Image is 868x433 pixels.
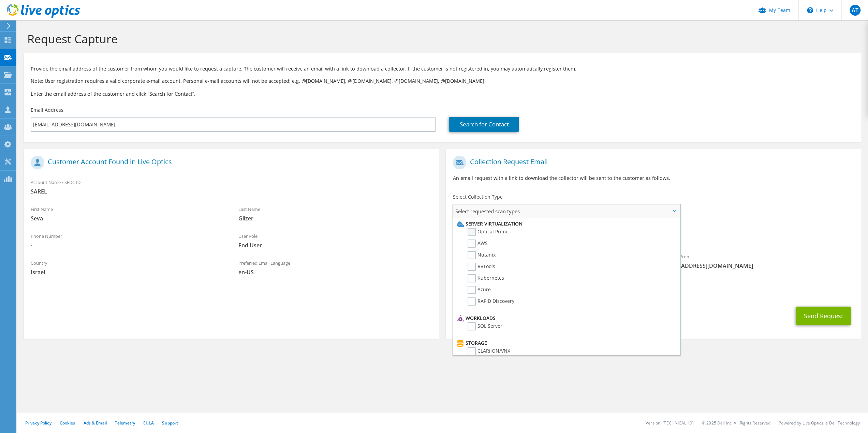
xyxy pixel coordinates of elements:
span: Seva [31,215,225,222]
label: Azure [468,286,491,294]
div: First Name [24,202,232,226]
a: EULA [143,420,154,426]
div: User Role [232,229,439,252]
span: Glizer [238,215,432,222]
span: AT [850,5,860,16]
label: CLARiiON/VNX [468,347,510,355]
label: AWS [468,239,488,248]
span: [EMAIL_ADDRESS][DOMAIN_NAME] [660,262,854,269]
span: Select requested scan types [453,204,679,218]
h3: Enter the email address of the customer and click “Search for Contact”. [31,90,854,97]
svg: \n [807,7,813,13]
div: To [446,249,653,273]
span: SAREL [31,188,432,195]
a: Support [162,420,178,426]
a: Cookies [60,420,75,426]
div: CC & Reply To [446,276,861,300]
span: - [31,242,225,249]
p: Note: User registration requires a valid corporate e-mail account. Personal e-mail accounts will ... [31,77,854,85]
label: RAPID Discovery [468,297,514,306]
div: Phone Number [24,229,232,252]
label: Optical Prime [468,228,509,236]
a: Search for Contact [449,117,519,132]
span: End User [238,242,432,249]
a: Privacy Policy [25,420,52,426]
li: Version: [TECHNICAL_ID] [646,420,694,426]
li: Storage [455,339,676,347]
label: Email Address [31,107,63,113]
label: SQL Server [468,322,502,330]
label: Nutanix [468,251,496,259]
h1: Collection Request Email [453,156,851,169]
div: Sender & From [653,249,861,273]
h1: Customer Account Found in Live Optics [31,156,429,169]
li: Server Virtualization [455,220,676,228]
button: Send Request [796,307,851,325]
li: Workloads [455,314,676,322]
li: © 2025 Dell Inc. All Rights Reserved [702,420,770,426]
label: Select Collection Type [453,194,502,200]
li: Powered by Live Optics, a Dell Technology [779,420,860,426]
p: An email request with a link to download the collector will be sent to the customer as follows. [453,174,854,182]
span: Israel [31,268,225,276]
label: Kubernetes [468,274,504,282]
h1: Request Capture [27,32,854,46]
div: Account Name / SFDC ID [24,175,439,199]
a: Telemetry [115,420,135,426]
label: RVTools [468,263,495,271]
p: Provide the email address of the customer from whom you would like to request a capture. The cust... [31,65,854,73]
div: Last Name [232,202,439,226]
div: Country [24,256,232,279]
div: Requested Collections [446,221,861,246]
a: Ads & Email [84,420,107,426]
span: en-US [238,268,432,276]
div: Preferred Email Language [232,256,439,279]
